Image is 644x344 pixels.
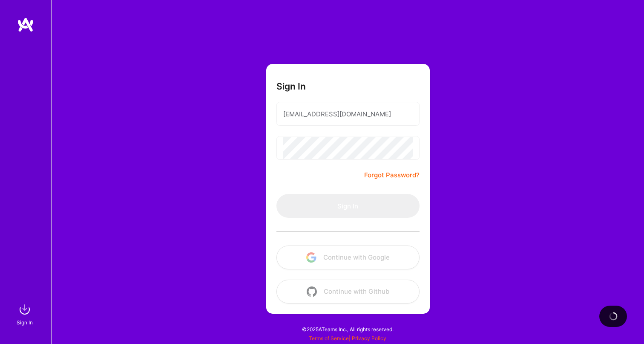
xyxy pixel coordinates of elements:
[364,170,420,180] a: Forgot Password?
[17,318,33,327] div: Sign In
[309,335,349,341] a: Terms of Service
[17,17,34,32] img: logo
[276,280,420,304] button: Continue with Github
[16,301,33,318] img: sign in
[352,335,386,341] a: Privacy Policy
[18,301,33,327] a: sign inSign In
[309,335,386,341] span: |
[307,286,317,297] img: icon
[283,103,413,125] input: Email...
[276,194,420,218] button: Sign In
[607,310,619,322] img: loading
[306,252,316,263] img: icon
[276,81,306,92] h3: Sign In
[276,246,420,269] button: Continue with Google
[51,318,644,340] div: © 2025 ATeams Inc., All rights reserved.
